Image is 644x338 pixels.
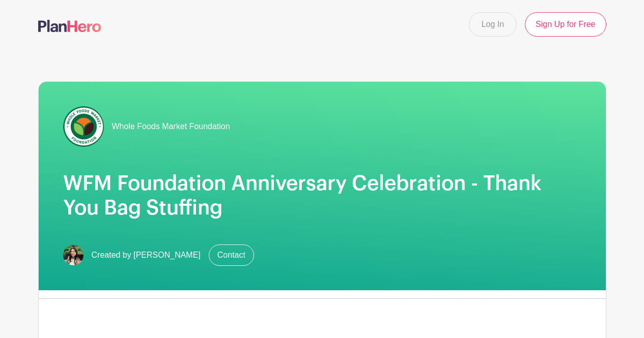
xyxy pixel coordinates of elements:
[38,20,101,32] img: logo-507f7623f17ff9eddc593b1ce0a138ce2505c220e1c5a4e2b4648c50719b7d32.svg
[469,12,517,37] a: Log In
[63,245,83,265] img: mireya.jpg
[209,244,254,266] a: Contact
[63,171,581,220] h1: WFM Foundation Anniversary Celebration - Thank You Bag Stuffing
[92,249,201,261] span: Created by [PERSON_NAME]
[63,106,104,147] img: wfmf_primary_badge_4c.png
[525,12,606,37] a: Sign Up for Free
[112,120,230,133] span: Whole Foods Market Foundation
